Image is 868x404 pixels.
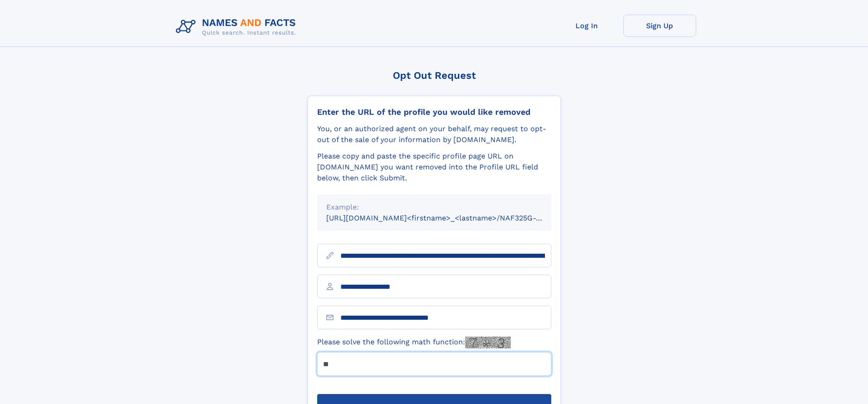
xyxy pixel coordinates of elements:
[623,15,696,37] a: Sign Up
[317,107,551,117] div: Enter the URL of the profile you would like removed
[317,151,551,184] div: Please copy and paste the specific profile page URL on [DOMAIN_NAME] you want removed into the Pr...
[317,123,551,145] div: You, or an authorized agent on your behalf, may request to opt-out of the sale of your informatio...
[317,337,511,348] label: Please solve the following math function:
[172,15,303,39] img: Logo Names and Facts
[550,15,623,37] a: Log In
[326,202,542,213] div: Example:
[308,70,561,81] div: Opt Out Request
[326,214,569,222] small: [URL][DOMAIN_NAME]<firstname>_<lastname>/NAF325G-xxxxxxxx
